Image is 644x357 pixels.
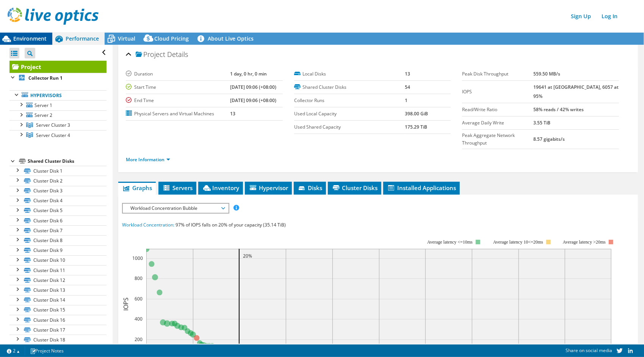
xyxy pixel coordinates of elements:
a: Cluster Disk 15 [9,305,107,315]
a: Hypervisors [9,90,107,100]
label: Local Disks [294,70,405,78]
a: Cluster Disk 17 [9,325,107,335]
a: More Information [126,156,170,163]
text: Average latency >20ms [563,239,606,245]
label: Peak Aggregate Network Throughput [462,132,533,147]
span: Servers [162,184,193,192]
span: Cluster Disks [332,184,378,192]
label: IOPS [462,88,533,96]
text: IOPS [122,298,130,311]
a: Project Notes [25,346,69,355]
span: 97% of IOPS falls on 20% of your capacity (35.14 TiB) [175,222,286,228]
b: 3.55 TiB [533,120,550,126]
a: 2 [2,346,25,355]
a: Cluster Disk 3 [9,186,107,196]
span: Share on social media [566,347,612,354]
a: Server Cluster 4 [9,130,107,140]
span: Details [167,50,188,59]
b: 1 day, 0 hr, 0 min [230,71,267,77]
span: Server 2 [34,112,52,118]
a: Cluster Disk 13 [9,285,107,295]
tspan: Average latency <=10ms [427,239,473,245]
label: Used Local Capacity [294,110,405,118]
span: Environment [13,35,47,42]
a: Server 1 [9,100,107,110]
label: Duration [126,70,230,78]
a: Cluster Disk 5 [9,206,107,215]
label: Collector Runs [294,97,405,104]
text: 200 [135,336,143,343]
label: Shared Cluster Disks [294,83,405,91]
a: Cluster Disk 2 [9,176,107,186]
a: Cluster Disk 12 [9,275,107,285]
a: Sign Up [567,11,595,22]
span: Cloud Pricing [154,35,189,42]
span: Installed Applications [387,184,456,192]
a: Cluster Disk 14 [9,295,107,305]
a: Cluster Disk 4 [9,196,107,206]
tspan: Average latency 10<=20ms [493,239,543,245]
a: Cluster Disk 1 [9,166,107,176]
b: [DATE] 09:06 (+08:00) [230,97,277,104]
text: 20% [243,253,252,259]
span: Inventory [202,184,239,192]
span: Workload Concentration: [122,222,174,228]
a: Project [9,61,107,73]
a: Cluster Disk 7 [9,225,107,235]
span: Project [136,51,165,58]
a: Cluster Disk 18 [9,335,107,344]
text: 800 [135,275,143,282]
a: Cluster Disk 9 [9,245,107,255]
span: Server Cluster 3 [36,122,70,128]
label: Average Daily Write [462,119,533,127]
b: 54 [405,84,411,90]
b: 1 [405,97,408,104]
b: 8.57 gigabits/s [533,136,565,142]
a: Server 2 [9,110,107,120]
text: 400 [135,316,143,322]
span: Server Cluster 4 [36,132,70,138]
a: Server Cluster 3 [9,120,107,130]
img: live_optics_svg.svg [8,8,99,25]
span: Workload Concentration Bubble [127,204,224,213]
b: [DATE] 09:06 (+08:00) [230,84,277,90]
a: Cluster Disk 16 [9,315,107,325]
b: 398.00 GiB [405,110,428,117]
b: 13 [230,110,236,117]
b: 19641 at [GEOGRAPHIC_DATA], 6057 at 95% [533,84,619,99]
a: Cluster Disk 6 [9,215,107,225]
text: 1000 [132,255,143,261]
b: 58% reads / 42% writes [533,106,584,113]
a: Collector Run 1 [9,73,107,83]
span: Server 1 [34,102,52,109]
span: Hypervisor [249,184,288,192]
b: 175.29 TiB [405,124,428,130]
div: Shared Cluster Disks [28,157,107,166]
span: Virtual [118,35,135,42]
a: Cluster Disk 11 [9,265,107,275]
label: Peak Disk Throughput [462,70,533,78]
a: Log In [598,11,621,22]
a: About Live Optics [194,33,259,45]
a: Cluster Disk 8 [9,235,107,245]
span: Performance [66,35,99,42]
b: 559.50 MB/s [533,71,560,77]
b: Collector Run 1 [28,75,63,81]
label: Physical Servers and Virtual Machines [126,110,230,118]
span: Graphs [122,184,152,192]
label: Used Shared Capacity [294,123,405,131]
text: 600 [135,296,143,302]
label: Read/Write Ratio [462,106,533,113]
label: End Time [126,97,230,104]
span: Disks [298,184,322,192]
b: 13 [405,71,411,77]
a: Cluster Disk 10 [9,255,107,265]
label: Start Time [126,83,230,91]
